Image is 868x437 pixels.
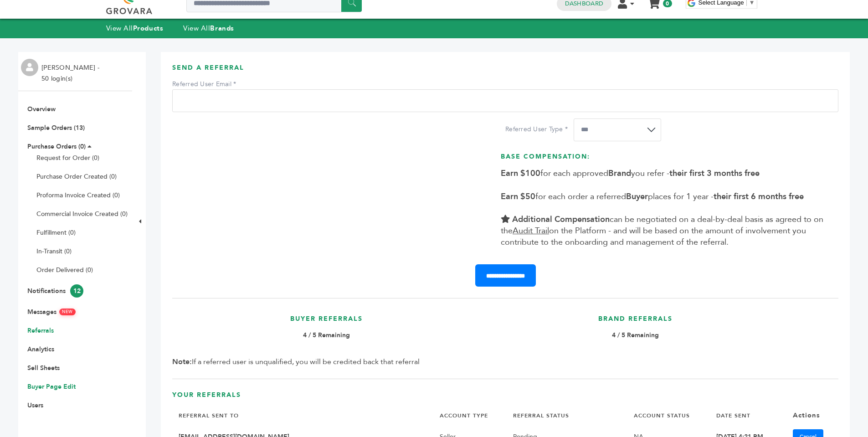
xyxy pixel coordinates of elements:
strong: Brands [210,24,234,33]
b: Additional Compensation [512,214,610,225]
a: Commercial Invoice Created (0) [36,210,128,218]
a: Purchase Order Created (0) [36,172,117,181]
a: Request for Order (0) [36,154,99,162]
label: Referred User Email [172,80,236,89]
h3: Send A Referral [172,63,838,79]
strong: Products [133,24,163,33]
span: NEW [59,308,76,315]
a: Overview [27,105,56,113]
a: MessagesNEW [27,308,76,316]
a: Fulfillment (0) [36,228,76,237]
a: Notifications12 [27,287,83,295]
a: View AllProducts [106,24,164,33]
u: Audit Trail [513,225,549,236]
b: 4 / 5 Remaining [303,331,350,339]
a: Buyer Page Edit [27,382,76,391]
a: REFERRAL STATUS [513,412,569,419]
label: Referred User Type [505,125,569,134]
a: Sample Orders (13) [27,123,85,132]
span: If a referred user is unqualified, you will be credited back that referral [172,357,420,367]
span: for each approved you refer - for each order a referred places for 1 year - can be negotiated on ... [501,168,823,248]
a: ACCOUNT TYPE [440,412,488,419]
h3: Base Compensation: [501,152,834,168]
a: In-Transit (0) [36,247,72,256]
li: [PERSON_NAME] - 50 login(s) [41,62,102,84]
a: REFERRAL SENT TO [179,412,239,419]
b: 4 / 5 Remaining [612,331,659,339]
h3: Brand Referrals [486,314,786,330]
b: Earn $50 [501,191,535,202]
a: Users [27,401,43,410]
a: View AllBrands [183,24,234,33]
a: ACCOUNT STATUS [634,412,690,419]
b: Brand [608,168,631,179]
span: 12 [70,284,83,298]
b: their first 6 months free [714,191,804,202]
a: Order Delivered (0) [36,266,93,274]
b: Buyer [626,191,648,202]
a: Sell Sheets [27,364,60,372]
a: Referrals [27,326,54,335]
h3: Buyer Referrals [177,314,477,330]
b: Earn $100 [501,168,540,179]
a: DATE SENT [716,412,750,419]
img: profile.png [21,59,38,76]
h3: Your Referrals [172,391,838,406]
b: their first 3 months free [669,168,760,179]
a: Proforma Invoice Created (0) [36,191,120,200]
a: Purchase Orders (0) [27,142,86,151]
a: Analytics [27,345,54,354]
th: Actions [786,406,838,425]
b: Note: [172,357,192,367]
